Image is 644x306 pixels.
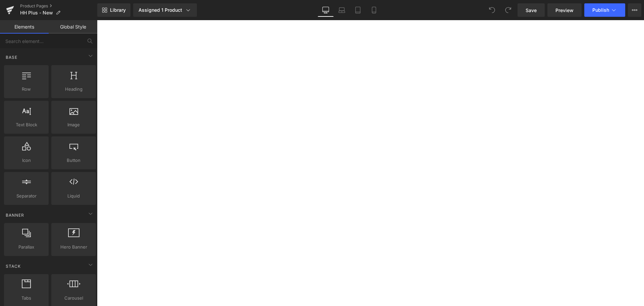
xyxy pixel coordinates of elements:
a: Product Pages [20,3,97,9]
a: Preview [547,3,582,17]
a: Desktop [318,3,334,17]
span: Liquid [53,192,94,200]
span: Separator [6,192,47,200]
span: Parallax [6,244,47,251]
span: Button [53,157,94,164]
button: Redo [501,3,515,17]
span: Text Block [6,121,47,128]
span: Tabs [6,295,47,302]
span: Library [110,7,126,13]
div: Assigned 1 Product [139,7,192,13]
span: Heading [53,86,94,93]
span: Save [526,7,537,14]
span: Publish [592,7,609,13]
button: Publish [584,3,625,17]
a: Mobile [366,3,382,17]
a: Tablet [350,3,366,17]
a: Global Style [49,20,97,34]
a: Laptop [334,3,350,17]
button: More [628,3,641,17]
span: Hero Banner [53,244,94,251]
span: Row [6,86,47,93]
span: Icon [6,157,47,164]
span: Base [5,54,18,60]
button: Undo [485,3,499,17]
span: Stack [5,263,21,269]
span: Image [53,121,94,128]
a: New Library [97,3,130,17]
span: Preview [555,7,574,14]
span: HH Plus - New [20,10,53,15]
span: Carousel [53,295,94,302]
span: Banner [5,212,25,218]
